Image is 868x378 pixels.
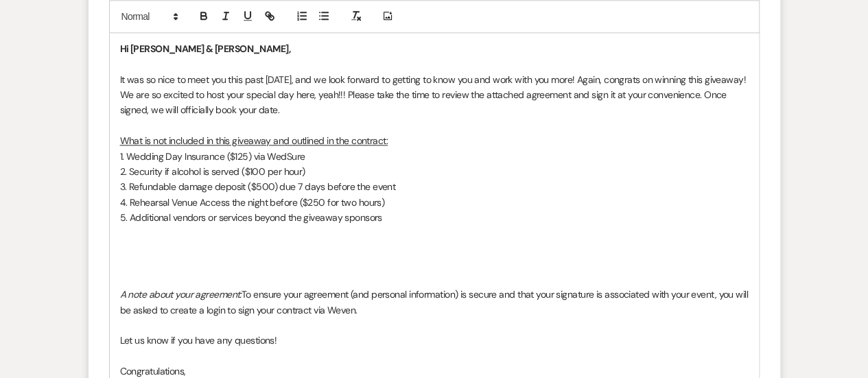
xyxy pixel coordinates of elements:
p: It was so nice to meet you this past [DATE], and we look forward to getting to know you and work ... [120,72,749,118]
p: Let us know if you have any questions! [120,333,749,348]
u: What is not included in this giveaway and outlined in the contract: [120,134,388,147]
p: 3. Refundable damage deposit ($500) due 7 days before the event [120,179,749,194]
strong: Hi [PERSON_NAME] & [PERSON_NAME], [120,43,291,55]
em: A note about your agreement: [120,288,242,300]
p: 2. Security if alcohol is served ($100 per hour) [120,164,749,179]
p: To ensure your agreement (and personal information) is secure and that your signature is associat... [120,287,749,318]
p: 4. Rehearsal Venue Access the night before ($250 for two hours) [120,195,749,210]
p: 5. Additional vendors or services beyond the giveaway sponsors [120,210,749,225]
p: 1. Wedding Day Insurance ($125) via WedSure [120,149,749,164]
